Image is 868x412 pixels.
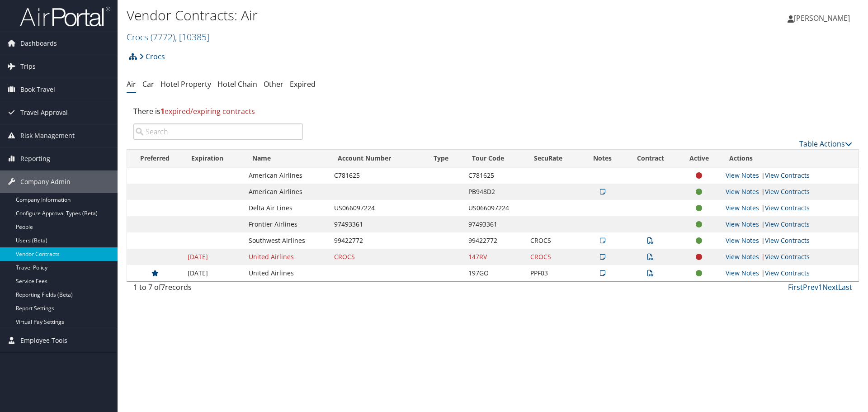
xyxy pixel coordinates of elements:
[20,55,36,78] span: Trips
[464,265,526,281] td: 197GO
[217,79,257,89] a: Hotel Chain
[822,282,838,292] a: Next
[244,265,330,281] td: United Airlines
[624,150,677,167] th: Contract: activate to sort column ascending
[244,200,330,216] td: Delta Air Lines
[726,236,759,245] a: View Notes
[20,6,110,27] img: airportal-logo.png
[20,101,68,124] span: Travel Approval
[788,5,859,32] a: [PERSON_NAME]
[721,216,859,232] td: |
[726,269,759,277] a: View Notes
[244,167,330,184] td: American Airlines
[677,150,721,167] th: Active: activate to sort column ascending
[721,265,859,281] td: |
[183,265,244,281] td: [DATE]
[139,47,165,66] a: Crocs
[803,282,818,292] a: Prev
[788,282,803,292] a: First
[330,150,425,167] th: Account Number: activate to sort column ascending
[726,187,759,196] a: View Notes
[464,216,526,232] td: 97493361
[142,79,154,89] a: Car
[127,6,615,25] h1: Vendor Contracts: Air
[464,200,526,216] td: US066097224
[425,150,464,167] th: Type: activate to sort column ascending
[818,282,822,292] a: 1
[133,282,303,297] div: 1 to 7 of records
[726,252,759,261] a: View Notes
[20,32,57,55] span: Dashboards
[20,124,75,147] span: Risk Management
[183,150,244,167] th: Expiration: activate to sort column ascending
[581,150,624,167] th: Notes: activate to sort column ascending
[20,147,50,170] span: Reporting
[330,167,425,184] td: C781625
[721,167,859,184] td: |
[244,184,330,200] td: American Airlines
[133,123,303,140] input: Search
[127,150,183,167] th: Preferred: activate to sort column descending
[726,171,759,180] a: View Notes
[721,184,859,200] td: |
[765,269,810,277] a: View Contracts
[726,204,759,212] a: View Notes
[290,79,316,89] a: Expired
[244,150,330,167] th: Name: activate to sort column ascending
[765,171,810,180] a: View Contracts
[244,249,330,265] td: United Airlines
[526,265,581,281] td: PPF03
[765,187,810,196] a: View Contracts
[20,170,71,193] span: Company Admin
[721,249,859,265] td: |
[765,204,810,212] a: View Contracts
[794,13,850,23] span: [PERSON_NAME]
[799,139,852,149] a: Table Actions
[726,220,759,228] a: View Notes
[330,232,425,249] td: 99422772
[526,232,581,249] td: CROCS
[160,106,255,116] span: expired/expiring contracts
[464,232,526,249] td: 99422772
[765,236,810,245] a: View Contracts
[244,232,330,249] td: Southwest Airlines
[175,31,209,43] span: , [ 10385 ]
[464,249,526,265] td: 147RV
[20,78,55,101] span: Book Travel
[127,31,209,43] a: Crocs
[526,249,581,265] td: CROCS
[244,216,330,232] td: Frontier Airlines
[20,329,67,352] span: Employee Tools
[765,220,810,228] a: View Contracts
[127,79,136,89] a: Air
[464,167,526,184] td: C781625
[765,252,810,261] a: View Contracts
[160,79,211,89] a: Hotel Property
[330,216,425,232] td: 97493361
[330,249,425,265] td: CROCS
[264,79,283,89] a: Other
[127,99,859,123] div: There is
[721,200,859,216] td: |
[151,31,175,43] span: ( 7772 )
[330,200,425,216] td: US066097224
[721,232,859,249] td: |
[464,150,526,167] th: Tour Code: activate to sort column ascending
[464,184,526,200] td: PB948D2
[721,150,859,167] th: Actions
[526,150,581,167] th: SecuRate: activate to sort column ascending
[161,282,165,292] span: 7
[183,249,244,265] td: [DATE]
[160,106,165,116] strong: 1
[838,282,852,292] a: Last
